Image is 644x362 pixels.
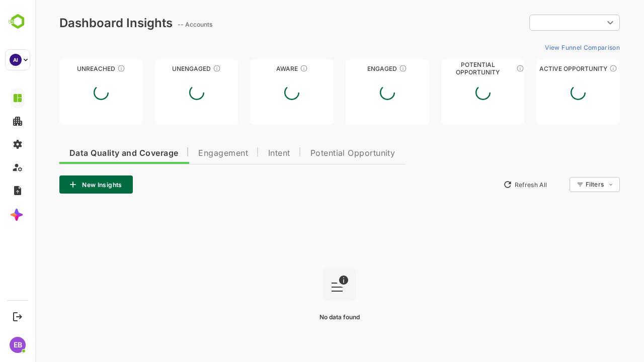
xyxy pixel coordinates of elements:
img: BambooboxLogoMark.f1c84d78b4c51b1a7b5f700c9845e183.svg [5,12,31,31]
button: New Insights [24,175,98,194]
div: Potential Opportunity [406,65,490,72]
span: Data Quality and Coverage [34,149,143,157]
button: View Funnel Comparison [506,39,585,55]
span: Engagement [163,149,213,157]
div: These accounts are MQAs and can be passed on to Inside Sales [481,64,489,72]
span: Intent [233,149,255,157]
div: These accounts have just entered the buying cycle and need further nurturing [265,64,273,72]
span: No data found [284,313,325,321]
div: These accounts are warm, further nurturing would qualify them to MQAs [364,64,372,72]
div: Active Opportunity [501,65,585,72]
div: Engaged [310,65,394,72]
div: These accounts have not shown enough engagement and need nurturing [178,64,186,72]
div: Dashboard Insights [24,16,137,30]
div: Unreached [24,65,108,72]
button: Logout [11,310,24,323]
div: Unengaged [120,65,203,72]
div: AI [10,54,22,66]
div: Aware [215,65,298,72]
button: Refresh All [463,176,516,193]
div: EB [10,337,26,353]
div: These accounts have not been engaged with for a defined time period [82,64,90,72]
div: These accounts have open opportunities which might be at any of the Sales Stages [574,64,582,72]
ag: -- Accounts [142,21,180,28]
span: Potential Opportunity [275,149,360,157]
div: ​ [494,14,585,32]
div: Filters [549,175,585,194]
div: Filters [550,180,569,188]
